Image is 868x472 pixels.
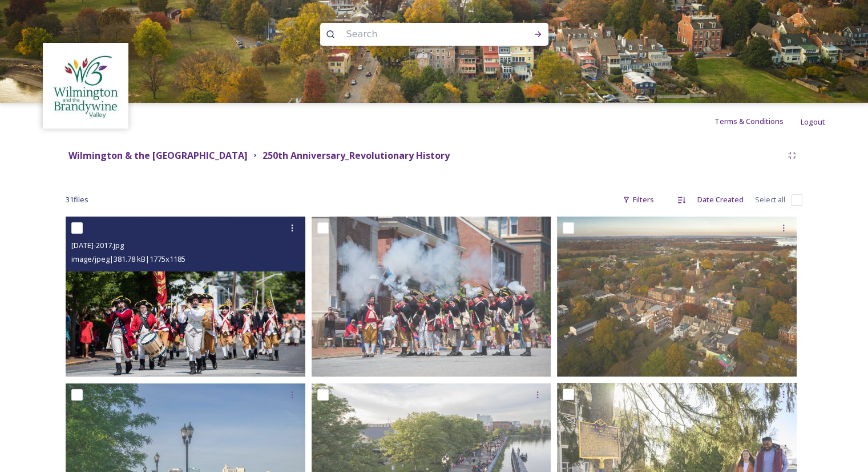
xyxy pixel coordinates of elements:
strong: Wilmington & the [GEOGRAPHIC_DATA] [68,149,248,162]
img: DSC_5107.jpg [312,217,551,377]
div: Date Created [692,189,749,211]
a: Terms & Conditions [714,114,801,128]
span: image/jpeg | 381.78 kB | 1775 x 1185 [71,254,185,264]
img: Separation-Day-2017.jpg [66,217,305,377]
img: DSC_1510final.jpg [557,217,797,377]
span: 31 file s [66,194,88,205]
span: Terms & Conditions [714,116,784,126]
span: Logout [801,117,825,127]
strong: 250th Anniversary_Revolutionary History [263,149,450,162]
input: Search [341,22,497,47]
img: download%20%281%29.jpeg [45,45,127,127]
div: Filters [617,189,660,211]
span: Select all [755,194,785,205]
span: [DATE]-2017.jpg [71,240,124,250]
